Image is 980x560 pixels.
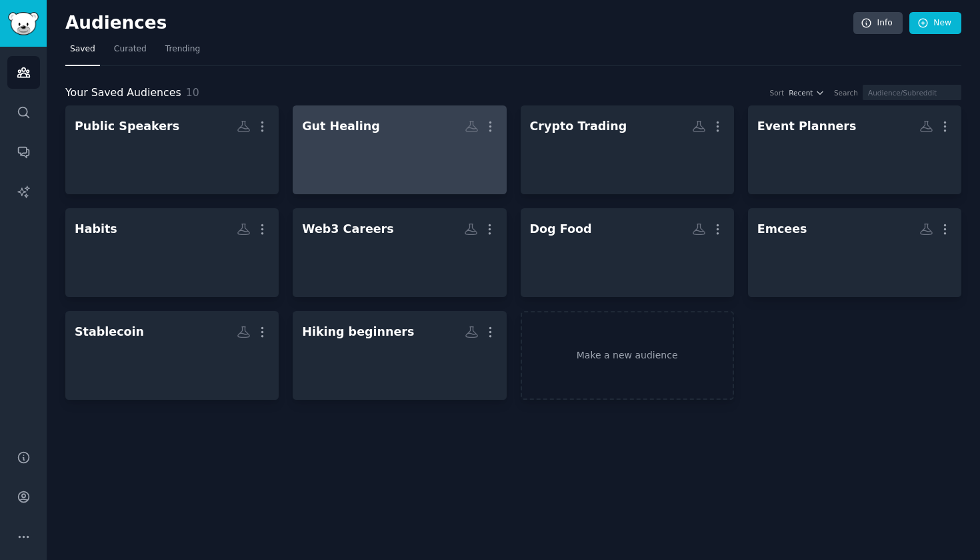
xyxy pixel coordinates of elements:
img: GummySearch logo [8,12,39,35]
a: Crypto Trading [521,105,734,194]
div: Emcees [757,221,807,238]
a: Trending [161,39,205,66]
a: Emcees [748,208,961,297]
h2: Audiences [65,13,853,34]
div: Public Speakers [75,118,179,135]
div: Event Planners [757,118,857,135]
button: Recent [789,88,825,97]
a: Hiking beginners [293,311,506,400]
a: Habits [65,208,279,297]
div: Web3 Careers [302,221,393,238]
div: Hiking beginners [302,324,414,340]
div: Gut Healing [302,118,380,135]
span: Trending [165,43,200,55]
span: 10 [186,86,199,99]
a: Gut Healing [293,105,506,194]
div: Crypto Trading [530,118,627,135]
a: Saved [65,39,100,66]
div: Habits [75,221,117,238]
div: Sort [770,88,785,97]
a: Dog Food [521,208,734,297]
span: Saved [70,43,95,55]
input: Audience/Subreddit [863,85,961,100]
span: Your Saved Audiences [65,85,181,101]
a: Info [853,12,903,35]
a: Event Planners [748,105,961,194]
a: Make a new audience [521,311,734,400]
div: Search [834,88,858,97]
a: Web3 Careers [293,208,506,297]
span: Curated [114,43,147,55]
span: Recent [789,88,813,97]
div: Stablecoin [75,324,144,340]
div: Dog Food [530,221,592,238]
a: Public Speakers [65,105,279,194]
a: Curated [109,39,151,66]
a: New [909,12,961,35]
a: Stablecoin [65,311,279,400]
